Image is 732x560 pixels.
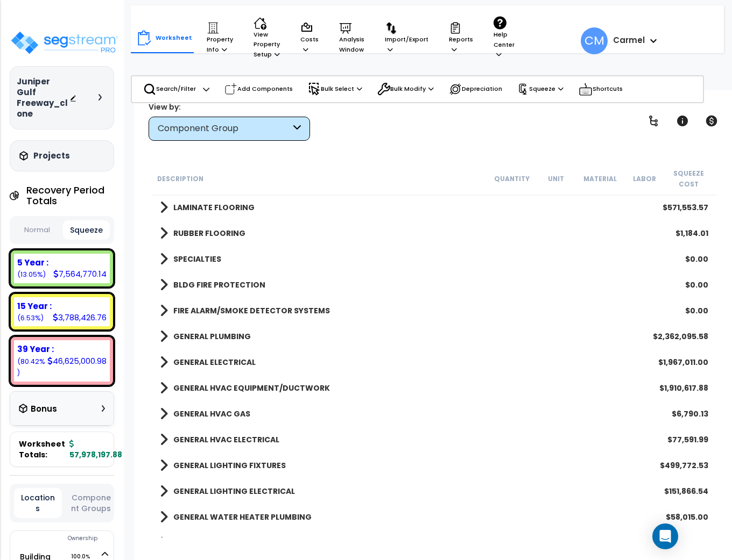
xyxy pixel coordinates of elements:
img: logo_pro_r.png [10,30,119,55]
div: $77,591.99 [667,434,708,445]
div: $58,015.00 [666,512,708,522]
b: LAMINATE FLOORING [173,202,255,213]
div: 3,788,426.76 [53,312,107,323]
p: Property Info [207,21,233,54]
b: 57,978,197.88 [69,439,122,460]
div: Depreciation [443,77,508,101]
small: Labor [633,175,656,183]
b: GENERAL LIGHTING FIXTURES [173,460,286,471]
b: GENERAL WATER HEATER PLUMBING [173,512,312,522]
div: Open Intercom Messenger [652,523,678,549]
div: $571,553.57 [663,202,708,213]
h3: Bonus [31,405,57,414]
button: Normal [14,221,60,240]
div: $1,910,617.88 [659,383,708,393]
h3: Projects [33,150,70,161]
div: $1,967,011.00 [658,357,708,368]
div: $1,184.01 [675,228,708,239]
small: Description [157,175,203,183]
b: GENERAL ELECTRICAL [173,357,256,368]
b: SPECIALTIES [173,254,221,264]
small: Unit [548,175,564,183]
small: 6.5342264896743245% [17,313,44,322]
div: $0.00 [685,305,708,316]
p: Costs [300,21,319,54]
b: GENERAL PLUMBING [173,331,251,342]
h4: Recovery Period Totals [26,185,114,206]
b: GENERAL HVAC EQUIPMENT/DUCTWORK [173,383,330,393]
button: Component Groups [67,492,115,514]
div: $151,866.54 [664,486,708,497]
div: Shortcuts [573,76,629,102]
div: Component Group [158,123,291,135]
div: $6,790.13 [672,408,708,419]
b: Carmel [613,34,645,46]
small: 13.047611713562887% [17,270,46,279]
p: Depreciation [449,83,502,96]
p: Add Components [224,83,293,96]
div: 46,625,000.98 [47,355,107,367]
b: GENERAL HVAC GAS [173,408,250,419]
b: FIRE ALARM/SMOKE DETECTOR SYSTEMS [173,305,330,316]
div: $41,904.42 [665,537,708,548]
p: Shortcuts [579,82,623,97]
p: Bulk Modify [377,83,434,96]
div: $0.00 [685,254,708,264]
div: Ownership [32,532,114,545]
p: Search/Filter [143,83,196,96]
small: Material [583,175,617,183]
p: Worksheet [156,33,192,43]
span: CM [581,27,608,54]
small: Squeeze Cost [673,169,704,189]
div: $0.00 [685,279,708,290]
p: Bulk Select [308,83,362,96]
b: 5 Year : [17,257,48,268]
b: BLDG FIRE PROTECTION [173,279,265,290]
small: 80.41816179676279% [17,357,45,377]
b: GENERAL LIGHTING ELECTRICAL [173,486,295,497]
p: View Property Setup [254,17,280,60]
p: Reports [449,21,473,54]
div: Add Components [219,77,299,101]
p: Help Center [494,16,515,60]
small: Quantity [494,175,530,183]
p: Analysis Window [339,21,364,54]
b: GENERAL HVAC ELECTRICAL [173,434,279,445]
div: $499,772.53 [660,460,708,471]
div: 7,564,770.14 [53,268,107,279]
p: Import/Export [385,21,428,54]
b: RUBBER FLOORING [173,228,245,239]
button: Squeeze [63,220,109,240]
p: Squeeze [517,83,564,95]
div: View by: [149,102,310,112]
div: $2,362,095.58 [653,331,708,342]
b: 39 Year : [17,343,54,355]
span: Worksheet Totals: [19,439,65,460]
h3: Juniper Gulf Freeway_clone [17,76,69,119]
b: 15 Year : [17,300,52,312]
b: GENERAL WATER HEATER GAS [173,537,287,548]
button: Locations [14,488,62,518]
